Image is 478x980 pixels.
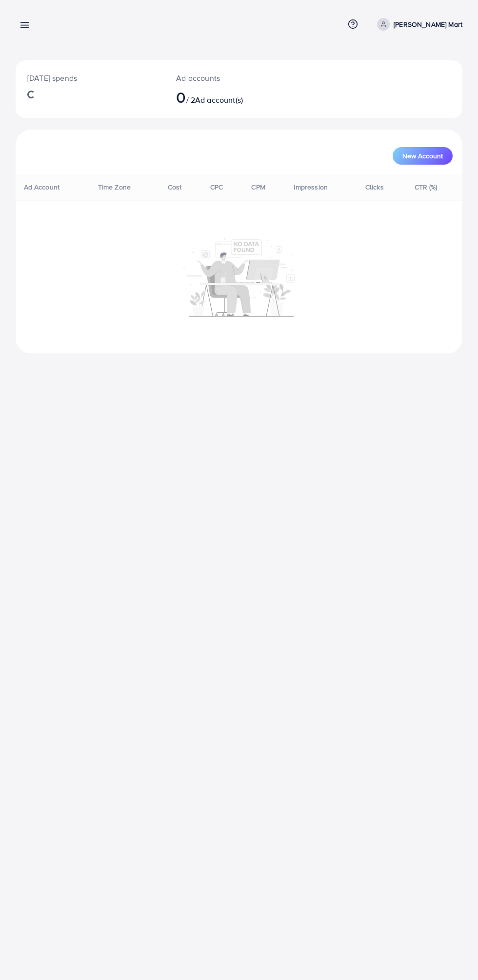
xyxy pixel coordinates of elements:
button: New Account [393,147,453,165]
a: [PERSON_NAME] Mart [373,18,462,31]
p: [PERSON_NAME] Mart [394,19,462,30]
span: 0 [176,86,186,108]
p: Ad accounts [176,72,264,84]
p: [DATE] spends [27,72,153,84]
span: New Account [402,152,443,159]
span: Ad account(s) [195,94,243,105]
h2: / 2 [176,88,264,106]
